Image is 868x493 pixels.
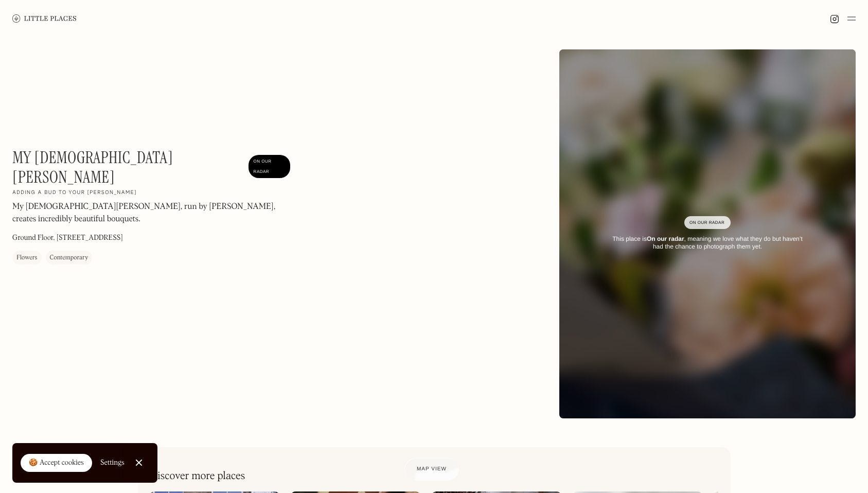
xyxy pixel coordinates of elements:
[12,233,123,243] p: Ground Floor, [STREET_ADDRESS]
[21,454,92,472] a: 🍪 Accept cookies
[689,218,725,228] div: On Our Radar
[254,157,285,178] div: On Our Radar
[12,201,290,225] p: My [DEMOGRAPHIC_DATA][PERSON_NAME], run by [PERSON_NAME], creates incredibly beautiful bouquets.
[100,451,125,474] a: Settings
[129,452,149,473] a: Close Cookie Popup
[150,470,245,483] h2: Discover more places
[607,235,808,250] div: This place is , meaning we love what they do but haven’t had the chance to photograph them yet.
[647,235,684,242] strong: On our radar
[29,458,84,468] div: 🍪 Accept cookies
[12,148,243,187] h1: My [DEMOGRAPHIC_DATA][PERSON_NAME]
[16,253,38,263] div: Flowers
[404,458,459,481] a: Map view
[50,253,88,263] div: Contemporary
[12,189,137,197] h2: Adding a bud to your [PERSON_NAME]
[100,459,125,466] div: Settings
[417,466,447,472] span: Map view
